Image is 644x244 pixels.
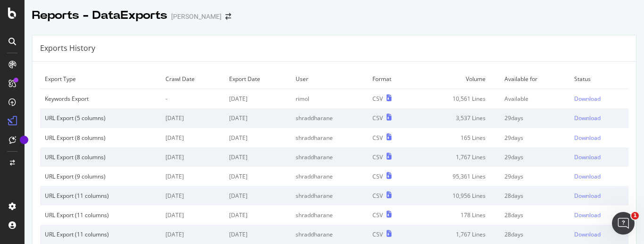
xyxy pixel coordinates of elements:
div: Reports - DataExports [32,8,167,24]
div: CSV [372,211,383,219]
td: [DATE] [224,205,291,225]
div: Download [574,192,601,200]
a: Download [574,153,624,161]
td: 29 days [500,108,570,128]
td: User [291,69,368,89]
td: [DATE] [161,225,224,244]
td: Export Date [224,69,291,89]
td: 28 days [500,186,570,205]
td: Crawl Date [161,69,224,89]
span: 1 [631,212,639,220]
div: [PERSON_NAME] [171,12,222,21]
td: 95,361 Lines [415,167,500,186]
div: Download [574,134,601,142]
div: URL Export (8 columns) [45,153,156,161]
td: 28 days [500,205,570,225]
div: URL Export (8 columns) [45,134,156,142]
td: [DATE] [161,128,224,147]
td: [DATE] [224,167,291,186]
div: CSV [372,230,383,238]
td: [DATE] [224,108,291,128]
td: [DATE] [161,186,224,205]
div: Download [574,230,601,238]
td: [DATE] [161,147,224,167]
div: Download [574,114,601,122]
div: CSV [372,95,383,103]
td: shraddharane [291,147,368,167]
td: Export Type [40,69,161,89]
a: Download [574,192,624,200]
div: arrow-right-arrow-left [225,13,231,20]
div: Keywords Export [45,95,156,103]
div: URL Export (5 columns) [45,114,156,122]
td: shraddharane [291,225,368,244]
div: URL Export (11 columns) [45,192,156,200]
td: rimol [291,89,368,109]
td: [DATE] [224,186,291,205]
a: Download [574,211,624,219]
td: [DATE] [224,89,291,109]
td: [DATE] [161,108,224,128]
td: 29 days [500,147,570,167]
td: shraddharane [291,186,368,205]
td: Available for [500,69,570,89]
div: Download [574,172,601,180]
a: Download [574,230,624,238]
iframe: Intercom live chat [612,212,635,235]
div: Download [574,211,601,219]
div: CSV [372,114,383,122]
td: shraddharane [291,128,368,147]
div: CSV [372,192,383,200]
td: 165 Lines [415,128,500,147]
td: shraddharane [291,167,368,186]
a: Download [574,134,624,142]
a: Download [574,114,624,122]
td: 3,537 Lines [415,108,500,128]
div: Available [504,95,565,103]
td: 178 Lines [415,205,500,225]
td: 29 days [500,128,570,147]
a: Download [574,172,624,180]
div: URL Export (11 columns) [45,211,156,219]
td: Volume [415,69,500,89]
td: 1,767 Lines [415,147,500,167]
td: - [161,89,224,109]
td: Status [570,69,628,89]
td: 29 days [500,167,570,186]
div: Download [574,153,601,161]
td: shraddharane [291,108,368,128]
a: Download [574,95,624,103]
td: 28 days [500,225,570,244]
td: Format [368,69,415,89]
div: Tooltip anchor [20,136,28,144]
td: [DATE] [224,128,291,147]
div: Download [574,95,601,103]
div: URL Export (9 columns) [45,172,156,180]
td: 1,767 Lines [415,225,500,244]
div: Exports History [40,43,95,54]
td: [DATE] [224,147,291,167]
div: CSV [372,153,383,161]
td: [DATE] [161,205,224,225]
td: [DATE] [224,225,291,244]
td: shraddharane [291,205,368,225]
div: CSV [372,172,383,180]
td: [DATE] [161,167,224,186]
div: URL Export (11 columns) [45,230,156,238]
td: 10,956 Lines [415,186,500,205]
td: 10,561 Lines [415,89,500,109]
div: CSV [372,134,383,142]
